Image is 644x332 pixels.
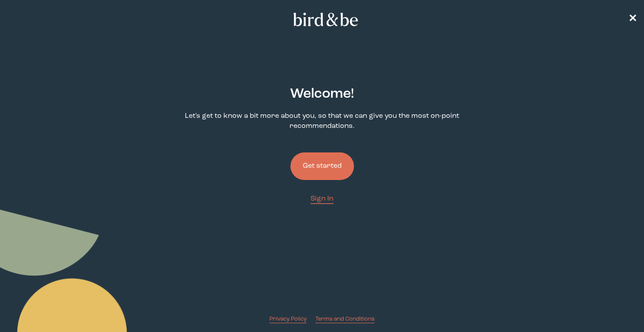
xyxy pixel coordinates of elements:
[168,111,476,131] p: Let's get to know a bit more about you, so that we can give you the most on-point recommendations.
[600,291,635,323] iframe: Gorgias live chat messenger
[628,12,637,27] a: ✕
[628,14,637,25] span: ✕
[311,194,333,204] a: Sign In
[269,316,307,322] span: Privacy Policy
[269,315,307,323] a: Privacy Policy
[290,152,354,180] button: Get started
[290,138,354,194] a: Get started
[315,316,375,322] span: Terms and Conditions
[315,315,375,323] a: Terms and Conditions
[290,84,354,104] h2: Welcome !
[311,195,333,202] span: Sign In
